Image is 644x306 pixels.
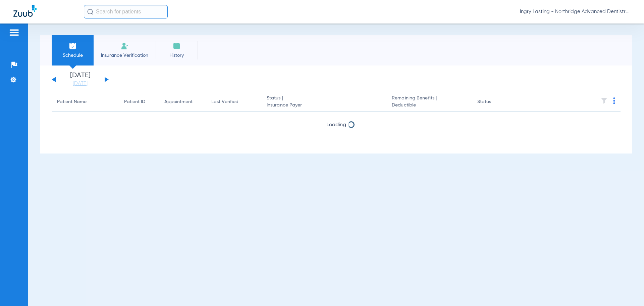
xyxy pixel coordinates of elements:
[84,5,168,18] input: Search for patients
[326,122,346,128] span: Loading
[87,9,93,15] img: Search Icon
[57,98,87,105] div: Patient Name
[601,97,607,104] img: filter.svg
[9,29,19,37] img: hamburger-icon
[60,72,100,87] li: [DATE]
[57,52,89,59] span: Schedule
[161,52,193,59] span: History
[60,80,100,87] a: [DATE]
[99,52,151,59] span: Insurance Verification
[13,5,37,17] img: Zuub Logo
[124,98,154,105] div: Patient ID
[472,93,517,112] th: Status
[124,98,145,105] div: Patient ID
[520,8,631,15] span: Ingry Lasting - Northridge Advanced Dentistry
[121,42,129,50] img: Manual Insurance Verification
[57,98,113,105] div: Patient Name
[386,93,472,112] th: Remaining Benefits |
[392,102,466,109] span: Deductible
[261,93,386,112] th: Status |
[211,98,256,105] div: Last Verified
[69,42,77,50] img: Schedule
[613,97,615,104] img: group-dot-blue.svg
[164,98,193,105] div: Appointment
[173,42,181,50] img: History
[164,98,201,105] div: Appointment
[211,98,238,105] div: Last Verified
[267,102,381,109] span: Insurance Payer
